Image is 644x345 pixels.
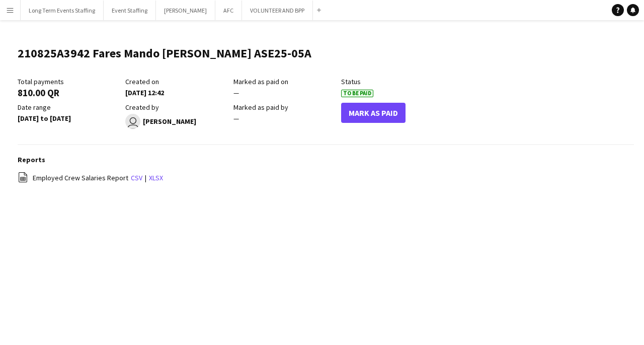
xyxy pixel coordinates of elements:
h1: 210825A3942 Fares Mando [PERSON_NAME] ASE25-05A [18,46,311,61]
div: | [18,172,634,184]
div: [DATE] 12:42 [125,88,228,97]
span: To Be Paid [341,90,373,97]
div: Total payments [18,77,120,86]
div: Created by [125,103,228,112]
div: Marked as paid by [233,103,336,112]
span: — [233,88,239,97]
button: AFC [215,1,242,20]
div: Status [341,77,444,86]
div: 810.00 QR [18,88,120,97]
button: Long Term Events Staffing [21,1,104,20]
button: [PERSON_NAME] [156,1,215,20]
button: VOLUNTEER AND BPP [242,1,313,20]
span: Employed Crew Salaries Report [33,173,128,182]
span: — [233,114,239,123]
button: Mark As Paid [341,103,406,123]
h3: Reports [18,155,634,164]
div: Date range [18,103,120,112]
button: Event Staffing [104,1,156,20]
div: Created on [125,77,228,86]
div: [DATE] to [DATE] [18,114,120,123]
a: xlsx [149,173,163,182]
div: [PERSON_NAME] [125,114,228,129]
a: csv [131,173,142,182]
div: Marked as paid on [233,77,336,86]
